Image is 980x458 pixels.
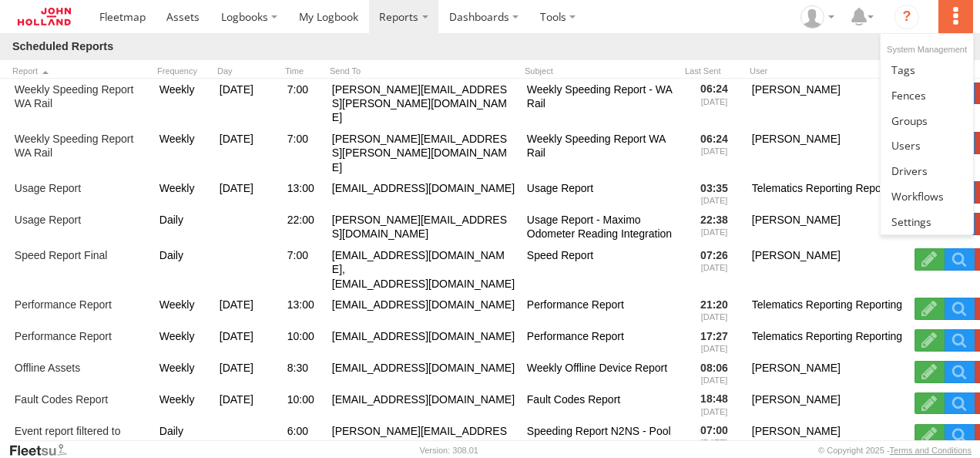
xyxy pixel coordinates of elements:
h1: Scheduled Reports [12,39,113,54]
label: Edit Scheduled Report [915,361,945,382]
div: Daily [157,246,211,292]
div: 22:38 [DATE] [685,210,743,243]
div: 03:35 [DATE] [685,180,743,208]
div: [PERSON_NAME] [750,80,906,126]
div: Telematics Reporting Reporting [750,180,906,208]
div: 06:24 [DATE] [685,80,743,126]
div: 7:00 [285,246,324,292]
a: Usage Report [12,210,151,243]
a: View Scheduled Report [945,392,975,414]
div: [DATE] [217,130,279,176]
a: Usage Report [12,180,151,208]
label: Edit Scheduled Report [915,424,945,446]
img: jhg-logo.svg [18,8,71,25]
span: Day [217,66,279,76]
div: [PERSON_NAME] [750,210,906,243]
div: Performance Report [525,327,679,355]
div: Speed Report [525,246,679,292]
a: Weekly Speeding Report WA Rail [12,80,151,126]
div: [EMAIL_ADDRESS][DOMAIN_NAME] [330,390,519,419]
a: Speed Report Final [12,246,151,292]
div: 18:48 [DATE] [685,390,743,419]
div: [DATE] [217,80,279,126]
div: 07:26 [DATE] [685,246,743,292]
div: 7:00 [285,130,324,176]
a: Fault Codes Report [12,390,151,419]
a: Visit our Website [8,443,79,458]
a: Weekly Speeding Report WA Rail [12,130,151,176]
div: Weekly [157,327,211,355]
div: © Copyright 2025 - [818,446,972,455]
div: Weekly Speeding Report - WA Rail [525,80,679,126]
div: Telematics Reporting Reporting [750,296,906,325]
div: [PERSON_NAME] [750,359,906,387]
div: Weekly Offline Device Report [525,359,679,387]
div: [DATE] [217,296,279,325]
span: Last Sent [685,66,743,76]
div: Weekly [157,180,211,208]
span: Send To [330,66,519,76]
div: Usage Report - Maximo Odometer Reading Integration [525,210,679,243]
span: User [750,66,896,76]
a: View Scheduled Report [945,298,975,319]
a: Offline Assets [12,359,151,387]
a: View Scheduled Report [945,248,975,270]
div: [EMAIL_ADDRESS][DOMAIN_NAME] [330,180,519,208]
div: Weekly [157,359,211,387]
span: Time [285,66,324,76]
a: View Scheduled Report [945,424,975,446]
span: Report [12,66,151,76]
div: [PERSON_NAME] [750,130,906,176]
div: 7:00 [285,80,324,126]
div: [EMAIL_ADDRESS][DOMAIN_NAME] [330,359,519,387]
div: Weekly [157,390,211,419]
a: View Scheduled Report [945,329,975,351]
div: Version: 308.01 [420,446,478,455]
label: Edit Scheduled Report [915,392,945,414]
div: Performance Report [525,296,679,325]
div: [PERSON_NAME][EMAIL_ADDRESS][DOMAIN_NAME] [330,210,519,243]
div: [EMAIL_ADDRESS][DOMAIN_NAME] [330,296,519,325]
label: Edit Scheduled Report [915,298,945,319]
div: Usage Report [525,180,679,208]
div: [DATE] [217,180,279,208]
div: [PERSON_NAME] [750,246,906,292]
a: Performance Report [12,296,151,325]
div: [EMAIL_ADDRESS][DOMAIN_NAME] [330,327,519,355]
div: Weekly [157,80,211,126]
div: 13:00 [285,180,324,208]
div: 06:24 [DATE] [685,130,743,176]
div: Weekly [157,296,211,325]
div: Adam Dippie [795,5,840,29]
div: [PERSON_NAME][EMAIL_ADDRESS][PERSON_NAME][DOMAIN_NAME] [330,80,519,126]
div: [DATE] [217,390,279,419]
div: Weekly Speeding Report WA Rail [525,130,679,176]
div: 21:20 [DATE] [685,296,743,325]
span: Subject [525,66,679,76]
label: Edit Scheduled Report [915,248,945,270]
div: [PERSON_NAME] [750,390,906,419]
div: [EMAIL_ADDRESS][DOMAIN_NAME], [EMAIL_ADDRESS][DOMAIN_NAME] [330,246,519,292]
a: Return to Dashboard [4,4,85,29]
div: 10:00 [285,327,324,355]
div: 13:00 [285,296,324,325]
a: Terms and Conditions [890,446,972,455]
i: ? [894,5,919,29]
label: Edit Scheduled Report [915,329,945,351]
div: Daily [157,210,211,243]
div: Telematics Reporting Reporting [750,327,906,355]
div: [DATE] [217,327,279,355]
div: 22:00 [285,210,324,243]
div: 10:00 [285,390,324,419]
div: [PERSON_NAME][EMAIL_ADDRESS][PERSON_NAME][DOMAIN_NAME] [330,130,519,176]
div: Weekly [157,130,211,176]
div: Fault Codes Report [525,390,679,419]
div: [DATE] [217,359,279,387]
a: Performance Report [12,327,151,355]
div: 17:27 [DATE] [685,327,743,355]
div: 08:06 [DATE] [685,359,743,387]
span: Frequency [157,66,211,76]
div: 8:30 [285,359,324,387]
a: View Scheduled Report [945,361,975,382]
